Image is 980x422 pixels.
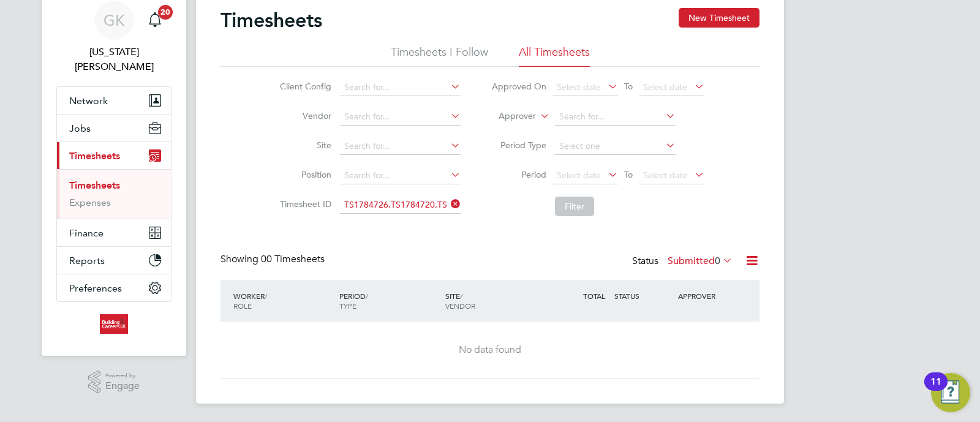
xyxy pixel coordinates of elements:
[632,253,735,270] div: Status
[715,255,720,267] span: 0
[104,12,125,28] span: GK
[276,110,331,121] label: Vendor
[105,381,140,391] span: Engage
[276,169,331,180] label: Position
[491,81,546,92] label: Approved On
[491,140,546,151] label: Period Type
[643,170,687,181] span: Select date
[491,169,546,180] label: Period
[57,219,171,246] button: Finance
[930,382,941,398] div: 11
[69,227,104,239] span: Finance
[583,291,605,301] span: TOTAL
[88,371,140,394] a: Powered byEngage
[56,45,171,74] span: Georgia King
[69,197,111,208] a: Expenses
[340,167,461,184] input: Search for...
[555,197,594,216] button: Filter
[679,8,759,28] button: New Timesheet
[233,301,252,311] span: ROLE
[460,291,462,301] span: /
[69,255,105,266] span: Reports
[158,5,173,20] span: 20
[339,301,356,311] span: TYPE
[69,122,91,134] span: Jobs
[57,115,171,141] button: Jobs
[557,81,601,92] span: Select date
[276,140,331,151] label: Site
[668,255,733,267] label: Submitted
[221,253,327,266] div: Showing
[340,79,461,96] input: Search for...
[519,45,590,67] li: All Timesheets
[69,282,122,294] span: Preferences
[557,170,601,181] span: Select date
[57,169,171,219] div: Timesheets
[442,285,548,317] div: SITE
[445,301,475,311] span: VENDOR
[555,138,676,155] input: Select one
[336,285,442,317] div: PERIOD
[261,253,325,265] span: 00 Timesheets
[105,371,140,381] span: Powered by
[675,285,739,307] div: APPROVER
[57,142,171,169] button: Timesheets
[57,87,171,114] button: Network
[340,138,461,155] input: Search for...
[931,373,970,412] button: Open Resource Center, 11 new notifications
[276,81,331,92] label: Client Config
[276,198,331,209] label: Timesheet ID
[620,78,636,94] span: To
[555,108,676,126] input: Search for...
[143,1,167,40] a: 20
[265,291,267,301] span: /
[69,179,120,191] a: Timesheets
[56,314,171,334] a: Go to home page
[69,95,108,107] span: Network
[340,108,461,126] input: Search for...
[643,81,687,92] span: Select date
[366,291,368,301] span: /
[230,285,336,317] div: WORKER
[620,167,636,183] span: To
[611,285,675,307] div: STATUS
[340,197,461,214] input: Search for...
[391,45,488,67] li: Timesheets I Follow
[221,8,322,32] h2: Timesheets
[56,1,171,74] a: GK[US_STATE][PERSON_NAME]
[233,344,747,356] div: No data found
[57,274,171,301] button: Preferences
[481,110,536,122] label: Approver
[57,247,171,274] button: Reports
[100,314,127,334] img: buildingcareersuk-logo-retina.png
[69,150,120,162] span: Timesheets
